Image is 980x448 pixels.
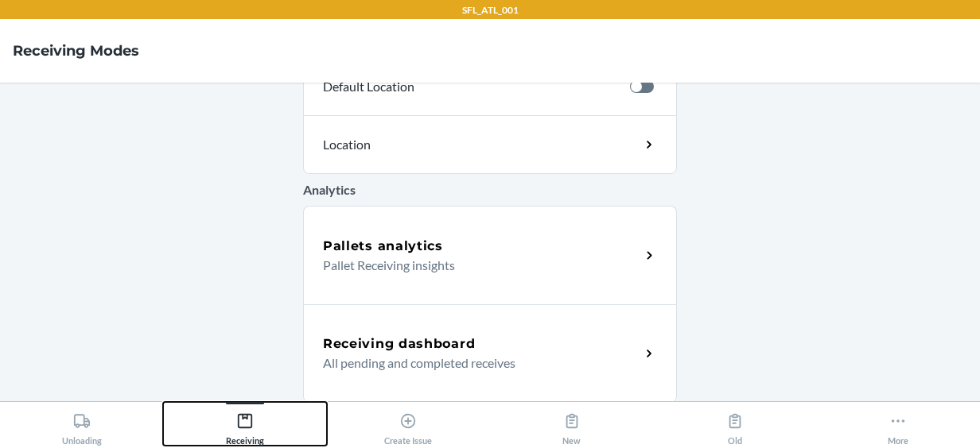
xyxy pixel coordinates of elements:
[323,256,628,275] p: Pallet Receiving insights
[562,406,581,446] div: New
[226,406,264,446] div: Receiving
[303,180,677,199] p: Analytics
[303,304,677,403] a: Receiving dashboardAll pending and completed receives
[163,402,326,446] button: Receiving
[327,402,490,446] button: Create Issue
[62,406,102,446] div: Unloading
[323,77,617,96] p: Default Location
[303,206,677,304] a: Pallets analyticsPallet Receiving insights
[490,402,653,446] button: New
[13,41,139,61] h4: Receiving Modes
[888,406,908,446] div: More
[323,237,443,256] h5: Pallets analytics
[303,115,677,174] a: Location
[726,406,744,446] div: Old
[817,402,980,446] button: More
[462,3,519,17] p: SFL_ATL_001
[323,135,511,154] p: Location
[323,353,628,373] p: All pending and completed receives
[653,402,816,446] button: Old
[384,406,432,446] div: Create Issue
[323,334,475,353] h5: Receiving dashboard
